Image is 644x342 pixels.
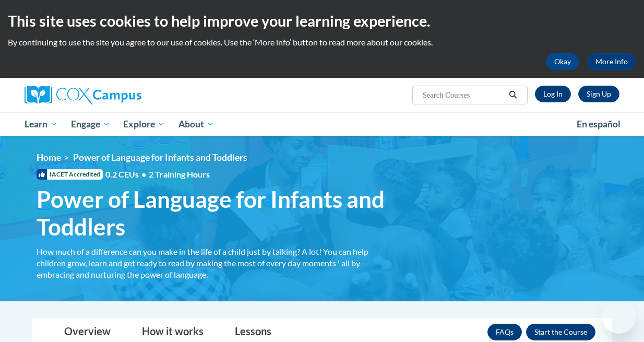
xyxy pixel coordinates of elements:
span: Explore [123,118,165,131]
span: 2 Training Hours [149,169,210,179]
span: • [141,169,146,179]
div: Main menu [17,112,627,136]
img: Cox Campus [25,86,141,104]
a: Cox Campus [25,86,212,104]
a: Explore [116,112,172,136]
a: Home [37,152,61,163]
span: En español [577,119,621,129]
span: Engage [71,118,110,131]
input: Search Courses [422,89,505,101]
a: About [172,112,221,136]
a: Learn [18,112,64,136]
span: Power of Language for Infants and Toddlers [73,152,247,163]
span: 0.2 CEUs [105,169,210,180]
a: More Info [587,53,636,70]
span: About [178,118,214,131]
span: IACET Accredited [37,169,103,180]
h2: This site uses cookies to help improve your learning experience. [8,10,636,31]
p: By continuing to use the site you agree to our use of cookies. Use the ‘More info’ button to read... [8,37,636,48]
a: FAQs [487,324,522,340]
button: Okay [546,53,579,70]
iframe: Button to launch messaging window [602,300,636,334]
span: Learn [25,118,57,131]
button: Enroll [526,324,595,340]
a: Engage [64,112,117,136]
span: Power of Language for Infants and Toddlers [37,185,397,241]
button: Search [505,89,521,101]
a: Log In [535,86,571,102]
a: En español [570,113,627,135]
a: Register [578,86,619,102]
div: How much of a difference can you make in the life of a child just by talking? A lot! You can help... [37,246,397,280]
